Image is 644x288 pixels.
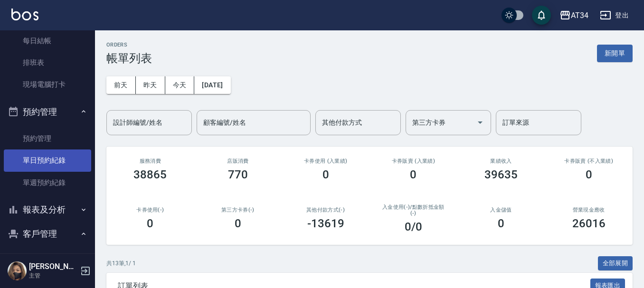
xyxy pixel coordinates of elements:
h3: 0 [235,217,241,230]
h3: 26016 [572,217,606,230]
h2: ORDERS [106,42,152,48]
h3: 0 [586,168,592,181]
button: 報表及分析 [4,197,91,222]
button: 新開單 [597,45,633,62]
a: 單日預約紀錄 [4,149,91,171]
h2: 入金使用(-) /點數折抵金額(-) [381,204,446,216]
p: 共 13 筆, 1 / 1 [106,259,136,268]
a: 新開單 [597,48,633,57]
h2: 營業現金應收 [556,207,621,213]
h2: 其他付款方式(-) [293,207,358,213]
a: 客戶列表 [4,250,91,272]
button: 今天 [165,76,195,94]
h3: 服務消費 [118,158,183,164]
h2: 卡券使用 (入業績) [293,158,358,164]
button: 預約管理 [4,100,91,124]
p: 主管 [29,271,77,280]
button: 登出 [596,7,633,24]
button: [DATE] [194,76,230,94]
a: 單週預約紀錄 [4,172,91,194]
h3: 0 [410,168,417,181]
h3: 0 [322,168,329,181]
h2: 店販消費 [206,158,271,164]
h3: 38865 [133,168,167,181]
h3: 0 [147,217,153,230]
h3: -13619 [307,217,344,230]
a: 排班表 [4,52,91,74]
h2: 卡券使用(-) [118,207,183,213]
button: AT34 [556,6,592,25]
h2: 第三方卡券(-) [206,207,271,213]
h3: 0 [498,217,504,230]
h2: 業績收入 [469,158,534,164]
button: save [532,6,551,25]
img: Person [8,261,27,280]
h3: 39635 [484,168,518,181]
button: Open [473,115,488,130]
h2: 入金儲值 [469,207,534,213]
div: AT34 [571,9,588,21]
button: 客戶管理 [4,222,91,246]
a: 現場電腦打卡 [4,74,91,95]
h2: 卡券販賣 (入業績) [381,158,446,164]
h2: 卡券販賣 (不入業績) [556,158,621,164]
button: 昨天 [136,76,165,94]
h3: 770 [228,168,248,181]
img: Logo [11,9,38,20]
h3: 0 /0 [405,220,422,233]
a: 每日結帳 [4,30,91,52]
h3: 帳單列表 [106,52,152,65]
a: 預約管理 [4,128,91,149]
button: 全部展開 [598,256,633,271]
button: 前天 [106,76,136,94]
h5: [PERSON_NAME] [29,262,77,271]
